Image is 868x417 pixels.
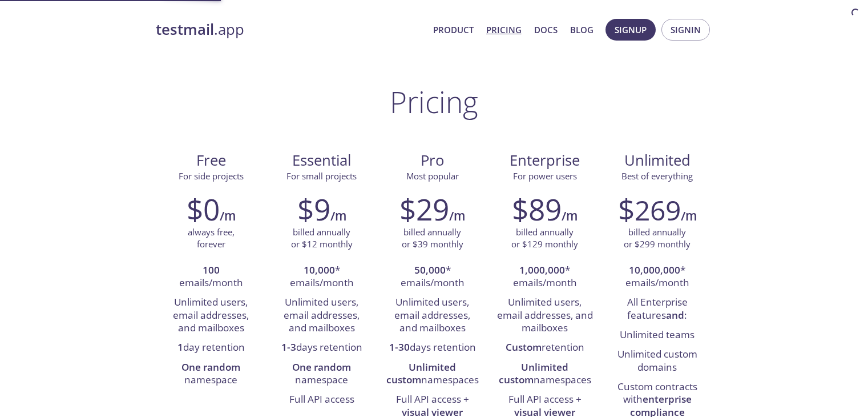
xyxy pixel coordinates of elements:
[562,206,578,226] h6: /m
[615,22,647,37] span: Signup
[499,360,569,386] strong: Unlimited custom
[624,150,691,170] span: Unlimited
[605,19,656,41] button: Signup
[164,338,258,358] li: day retention
[534,22,558,37] a: Docs
[275,338,369,358] li: days retention
[399,192,449,226] h2: $29
[496,261,594,294] li: * emails/month
[433,22,474,37] a: Product
[449,206,465,226] h6: /m
[386,338,479,358] li: days retention
[414,263,446,276] strong: 50,000
[275,293,369,338] li: Unlimited users, email addresses, and mailboxes
[281,340,296,354] strong: 1-3
[275,390,369,410] li: Full API access
[304,263,335,276] strong: 10,000
[496,293,594,338] li: Unlimited users, email addresses, and mailboxes
[164,293,258,338] li: Unlimited users, email addresses, and mailboxes
[156,19,214,39] strong: testmail
[386,261,479,294] li: * emails/month
[181,360,240,374] strong: One random
[165,151,257,170] span: Free
[629,263,680,276] strong: 10,000,000
[506,340,542,354] strong: Custom
[386,293,479,338] li: Unlimited users, email addresses, and mailboxes
[164,261,258,294] li: emails/month
[390,85,478,119] h1: Pricing
[513,170,577,182] span: For power users
[292,360,351,374] strong: One random
[611,345,704,378] li: Unlimited custom domains
[661,19,710,41] button: Signin
[330,206,346,226] h6: /m
[220,206,236,226] h6: /m
[402,226,463,251] p: billed annually or $39 monthly
[286,170,357,182] span: For small projects
[486,22,522,37] a: Pricing
[624,226,691,251] p: billed annually or $299 monthly
[611,326,704,345] li: Unlimited teams
[386,360,457,386] strong: Unlimited custom
[188,226,235,251] p: always free, forever
[276,151,368,170] span: Essential
[681,206,697,226] h6: /m
[386,358,479,391] li: namespaces
[156,20,424,39] a: testmail.app
[275,261,369,294] li: * emails/month
[666,308,684,322] strong: and
[671,22,701,37] span: Signin
[179,170,244,182] span: For side projects
[512,192,562,226] h2: $89
[635,191,681,228] span: 269
[389,340,410,354] strong: 1-30
[618,192,681,226] h2: $
[297,192,330,226] h2: $9
[406,170,459,182] span: Most popular
[386,151,479,170] span: Pro
[291,226,353,251] p: billed annually or $12 monthly
[164,358,258,391] li: namespace
[187,192,220,226] h2: $0
[621,170,693,182] span: Best of everything
[570,22,594,37] a: Blog
[203,263,220,276] strong: 100
[511,226,578,251] p: billed annually or $129 monthly
[519,263,565,276] strong: 1,000,000
[611,261,704,294] li: * emails/month
[497,151,593,170] span: Enterprise
[496,358,594,391] li: namespaces
[611,293,704,326] li: All Enterprise features :
[496,338,594,358] li: retention
[275,358,369,391] li: namespace
[177,340,183,354] strong: 1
